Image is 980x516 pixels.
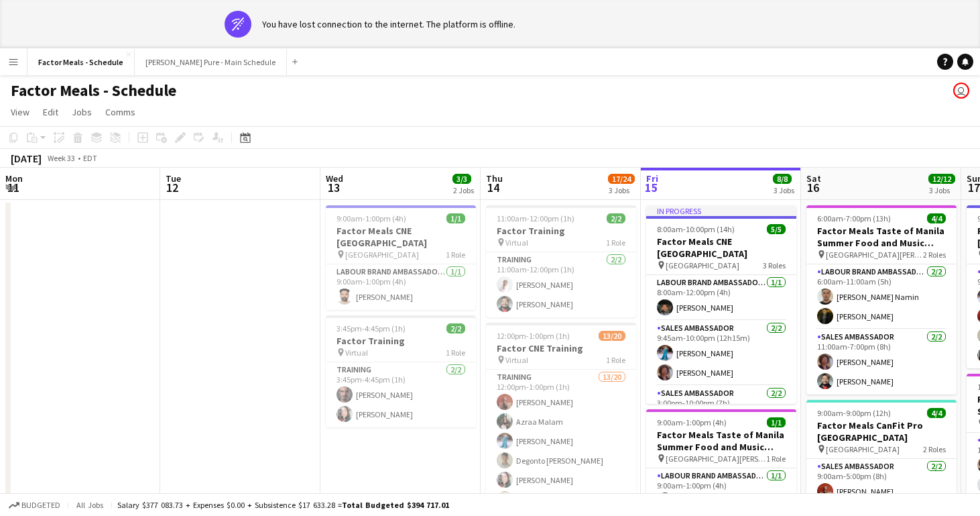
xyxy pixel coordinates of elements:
span: 5/5 [767,224,786,234]
span: Virtual [505,355,528,365]
span: 8:00am-10:00pm (14h) [657,224,735,234]
div: You have lost connection to the internet. The platform is offline. [262,18,515,30]
span: Total Budgeted $394 717.01 [342,500,449,510]
span: 13 [324,180,343,195]
span: 2/2 [446,323,465,333]
button: Factor Meals - Schedule [27,49,135,75]
h3: Factor Meals Taste of Manila Summer Food and Music Festival [GEOGRAPHIC_DATA] [806,225,957,249]
span: Sat [806,172,821,185]
app-card-role: Sales Ambassador2/29:45am-10:00pm (12h15m)[PERSON_NAME][PERSON_NAME] [646,321,796,386]
app-card-role: Sales Ambassador2/23:00pm-10:00pm (7h) [646,386,796,451]
span: All jobs [74,500,106,510]
span: 12:00pm-1:00pm (1h) [497,331,570,341]
span: 14 [484,180,503,195]
span: 1 Role [446,348,465,358]
span: Edit [43,106,58,118]
span: 2 Roles [923,444,946,454]
a: Comms [100,103,141,121]
app-card-role: Training2/23:45pm-4:45pm (1h)[PERSON_NAME][PERSON_NAME] [326,362,476,427]
span: Wed [326,172,343,185]
div: [DATE] [11,152,42,165]
span: 4/4 [927,213,946,223]
h1: Factor Meals - Schedule [11,81,176,101]
button: Budgeted [7,498,62,513]
span: [GEOGRAPHIC_DATA] [666,260,739,270]
span: Mon [5,172,23,185]
app-job-card: 11:00am-12:00pm (1h)2/2Factor Training Virtual1 RoleTraining2/211:00am-12:00pm (1h)[PERSON_NAME][... [486,205,636,317]
span: 12 [164,180,181,195]
span: 17/24 [608,174,635,184]
div: In progress [646,205,796,216]
span: 12/12 [928,174,955,184]
span: Budgeted [21,501,60,510]
span: View [11,106,29,118]
h3: Factor Meals CNE [GEOGRAPHIC_DATA] [326,225,476,249]
span: [GEOGRAPHIC_DATA][PERSON_NAME] [826,250,923,260]
h3: Factor Meals Taste of Manila Summer Food and Music Festival [GEOGRAPHIC_DATA] [646,429,796,453]
app-card-role: Labour Brand Ambassadors2/26:00am-11:00am (5h)[PERSON_NAME] Namin[PERSON_NAME] [806,264,957,329]
span: 1 Role [606,238,625,248]
div: 2 Jobs [453,185,474,195]
app-card-role: Labour Brand Ambassadors1/19:00am-1:00pm (4h)[PERSON_NAME] [646,468,796,514]
h3: Factor CNE Training [486,342,636,354]
span: 1 Role [766,454,786,464]
button: [PERSON_NAME] Pure - Main Schedule [135,49,287,75]
span: 11 [3,180,23,195]
app-job-card: In progress8:00am-10:00pm (14h)5/5Factor Meals CNE [GEOGRAPHIC_DATA] [GEOGRAPHIC_DATA]3 RolesLabo... [646,205,796,404]
span: 15 [644,180,658,195]
span: 4/4 [927,408,946,418]
a: Edit [38,103,64,121]
span: 2/2 [607,213,625,223]
a: Jobs [66,103,97,121]
span: [GEOGRAPHIC_DATA] [345,250,419,260]
span: 1 Role [446,250,465,260]
span: Week 33 [44,153,78,163]
span: Virtual [345,348,368,358]
span: 1/1 [767,417,786,427]
app-job-card: 9:00am-1:00pm (4h)1/1Factor Meals CNE [GEOGRAPHIC_DATA] [GEOGRAPHIC_DATA]1 RoleLabour Brand Ambas... [326,205,476,310]
h3: Factor Meals CanFit Pro [GEOGRAPHIC_DATA] [806,419,957,444]
span: 9:00am-1:00pm (4h) [657,417,727,427]
span: [GEOGRAPHIC_DATA] [826,444,900,454]
app-card-role: Labour Brand Ambassadors1/18:00am-12:00pm (4h)[PERSON_NAME] [646,275,796,321]
span: [GEOGRAPHIC_DATA][PERSON_NAME] [666,454,766,464]
span: 3:45pm-4:45pm (1h) [336,323,406,333]
app-card-role: Training2/211:00am-12:00pm (1h)[PERSON_NAME][PERSON_NAME] [486,252,636,317]
span: Virtual [505,238,528,248]
span: 3 Roles [763,260,786,270]
app-job-card: 3:45pm-4:45pm (1h)2/2Factor Training Virtual1 RoleTraining2/23:45pm-4:45pm (1h)[PERSON_NAME][PERS... [326,315,476,427]
span: 8/8 [773,174,792,184]
span: 11:00am-12:00pm (1h) [497,213,574,223]
span: Tue [166,172,181,185]
span: 2 Roles [923,250,946,260]
span: 1 Role [606,355,625,365]
app-job-card: 6:00am-7:00pm (13h)4/4Factor Meals Taste of Manila Summer Food and Music Festival [GEOGRAPHIC_DAT... [806,205,957,395]
span: Comms [105,106,135,118]
div: 3 Jobs [774,185,794,195]
span: Jobs [72,106,92,118]
h3: Factor Meals CNE [GEOGRAPHIC_DATA] [646,236,796,260]
app-job-card: 9:00am-1:00pm (4h)1/1Factor Meals Taste of Manila Summer Food and Music Festival [GEOGRAPHIC_DATA... [646,409,796,514]
div: Salary $377 083.73 + Expenses $0.00 + Subsistence $17 633.28 = [117,500,449,510]
a: View [5,103,35,121]
span: 6:00am-7:00pm (13h) [817,213,891,223]
span: 3/3 [452,174,471,184]
app-card-role: Labour Brand Ambassadors1/19:00am-1:00pm (4h)[PERSON_NAME] [326,264,476,310]
app-card-role: Sales Ambassador2/211:00am-7:00pm (8h)[PERSON_NAME][PERSON_NAME] [806,329,957,395]
span: 13/20 [599,331,625,341]
div: 3 Jobs [929,185,955,195]
div: 3 Jobs [609,185,634,195]
app-user-avatar: Tifany Scifo [953,83,969,99]
span: Fri [646,172,658,185]
span: 16 [804,180,821,195]
span: 9:00am-9:00pm (12h) [817,408,891,418]
div: EDT [83,153,97,163]
h3: Factor Training [486,225,636,237]
h3: Factor Training [326,335,476,347]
